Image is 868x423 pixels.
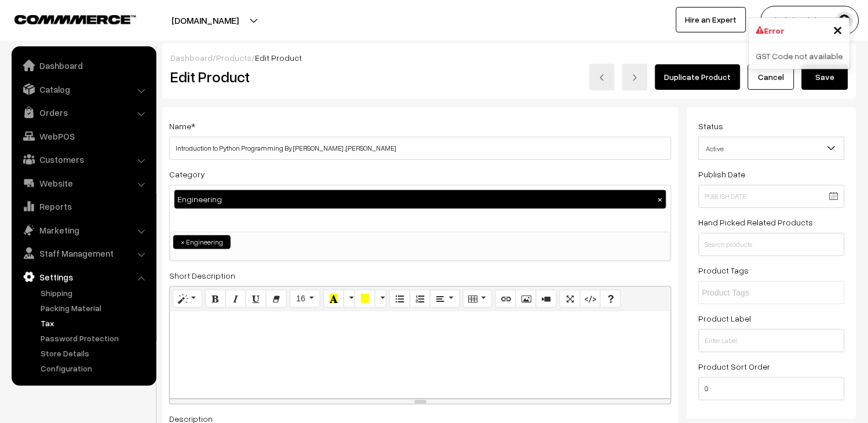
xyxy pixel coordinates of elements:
label: Product Tags [699,264,749,276]
button: shah book hous… [761,6,859,35]
div: resize [170,399,671,404]
button: Font Size [290,290,320,308]
button: Save [802,64,848,90]
a: Customers [14,149,152,170]
button: [DOMAIN_NAME] [131,6,279,35]
button: Picture [516,290,537,308]
a: Configuration [38,362,152,374]
a: Staff Management [14,243,152,264]
a: Password Protection [38,332,152,344]
div: / / [170,52,848,64]
a: COMMMERCE [14,12,116,25]
a: WebPOS [14,126,152,147]
a: Hire an Expert [676,7,746,32]
label: Product Sort Order [699,360,771,373]
span: Edit Product [255,53,302,63]
button: Paragraph [430,290,459,308]
strong: Error [764,24,785,37]
input: Name [169,137,672,160]
label: Name [169,120,195,132]
a: Website [14,173,152,194]
button: More Color [344,290,355,308]
button: Background Color [355,290,375,308]
button: Bold (CTRL+B) [205,290,226,308]
button: Help [600,290,621,308]
a: Reports [14,196,152,217]
span: Active [699,138,844,159]
a: Dashboard [14,55,152,76]
a: Marketing [14,220,152,240]
button: Video [536,290,557,308]
button: Unordered list (CTRL+SHIFT+NUM7) [389,290,410,308]
button: Remove Font Style (CTRL+\) [266,290,287,308]
button: Close [833,20,843,38]
button: Ordered list (CTRL+SHIFT+NUM8) [410,290,431,308]
label: Short Description [169,269,235,282]
label: Status [699,120,724,132]
img: left-arrow.png [599,74,606,81]
button: Link (CTRL+K) [495,290,516,308]
label: Product Label [699,312,752,324]
button: Style [173,290,202,308]
button: Full Screen [560,290,581,308]
input: Enter Number [699,377,845,400]
input: Search products [699,233,845,256]
label: Category [169,168,205,180]
a: Duplicate Product [655,64,741,90]
h2: Edit Product [170,68,443,86]
img: right-arrow.png [632,74,639,81]
a: Packing Material [38,302,152,314]
button: Italic (CTRL+I) [225,290,246,308]
img: COMMMERCE [14,15,136,24]
span: Active [699,137,845,160]
button: Table [463,290,493,308]
button: Recent Color [323,290,344,308]
input: Enter Label [699,329,845,352]
a: Tax [38,317,152,329]
button: × [655,194,666,205]
input: Product Tags [702,287,804,299]
img: user [836,12,854,29]
li: Engineering [173,235,231,249]
a: Cancel [748,64,794,90]
a: Dashboard [170,53,213,63]
label: Publish Date [699,168,746,180]
button: Code View [580,290,601,308]
a: Settings [14,267,152,287]
a: Catalog [14,79,152,100]
div: Engineering [174,190,666,209]
span: 16 [296,294,305,303]
input: Publish Date [699,185,845,208]
a: Products [216,53,251,63]
a: Shipping [38,287,152,299]
button: More Color [375,290,386,308]
button: Underline (CTRL+U) [246,290,267,308]
label: Hand Picked Related Products [699,216,814,228]
span: × [833,18,843,39]
a: Store Details [38,347,152,359]
div: GST Code not available [749,43,850,69]
a: Orders [14,102,152,123]
span: × [181,237,185,247]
